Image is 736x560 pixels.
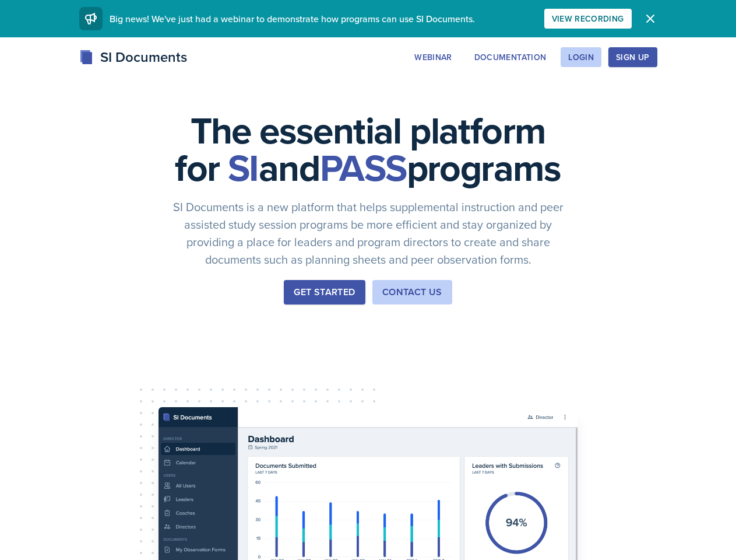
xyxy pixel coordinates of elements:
div: Webinar [414,52,452,62]
button: Contact Us [372,280,452,304]
div: Contact Us [382,285,442,299]
button: Sign Up [608,47,657,67]
button: Documentation [467,47,554,67]
div: View Recording [552,14,624,23]
button: Login [561,47,601,67]
div: Documentation [474,52,547,62]
div: SI Documents [79,47,187,68]
button: View Recording [544,9,632,29]
button: Get Started [284,280,365,304]
div: Sign Up [616,52,649,62]
span: Big news! We've just had a webinar to demonstrate how programs can use SI Documents. [110,12,475,25]
button: Webinar [407,47,459,67]
div: Login [568,52,594,62]
div: Get Started [294,285,355,299]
